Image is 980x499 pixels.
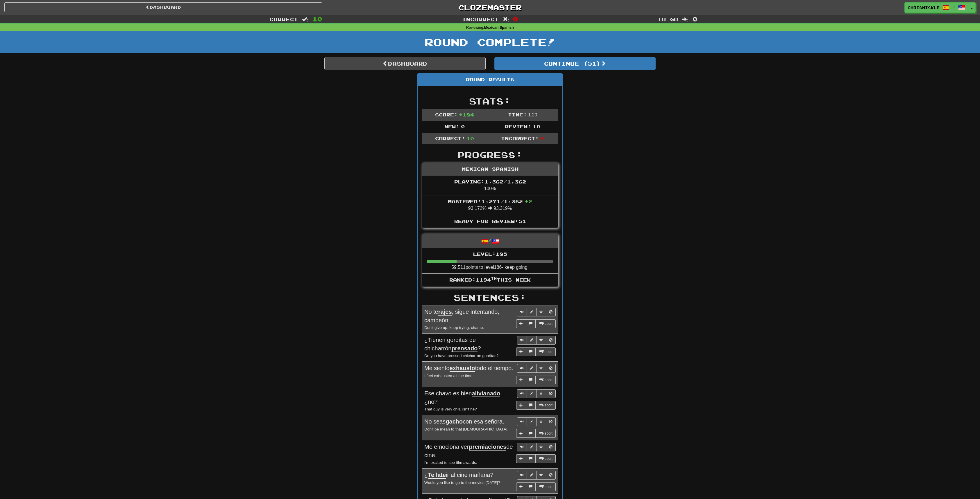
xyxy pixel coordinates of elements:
[516,401,526,410] button: Add sentence to collection
[535,401,556,410] button: Report
[302,17,308,22] span: :
[422,195,558,215] li: 93.172% 93.319%
[535,376,556,384] button: Report
[527,471,537,480] button: Edit sentence
[422,234,558,248] div: /
[424,444,513,458] span: Me emociona ver de cine.
[424,337,481,352] span: ¿Tienen gorditas de chicharrón ?
[516,347,556,356] div: More sentence controls
[516,376,556,384] div: More sentence controls
[422,176,558,195] li: 100%
[904,2,968,13] a: ChrisMickle /
[546,389,556,398] button: Toggle ignore
[533,124,540,129] span: 10
[536,443,546,451] button: Toggle favorite
[535,319,556,328] button: Report
[536,389,546,398] button: Toggle favorite
[516,482,556,491] div: More sentence controls
[528,112,537,117] span: 1 : 20
[546,443,556,451] button: Toggle ignore
[540,136,544,141] span: 0
[516,454,526,463] button: Add sentence to collection
[527,389,537,398] button: Edit sentence
[449,277,531,282] span: Ranked: 1194 this week
[484,26,514,30] strong: Mexican Spanish
[516,401,556,410] div: More sentence controls
[450,365,475,372] u: exhausto
[517,471,527,480] button: Play sentence audio
[422,293,558,302] h2: Sentences:
[428,472,446,479] u: Te late
[312,15,322,22] span: 10
[517,308,556,316] div: Sentence controls
[505,124,531,129] span: Review:
[424,374,473,378] small: I feel exhausted all the time.
[517,417,556,426] div: Sentence controls
[535,482,556,491] button: Report
[466,136,474,141] span: 10
[535,347,556,356] button: Report
[424,390,502,405] span: Ese chavo es bien , ¿no?
[908,5,940,10] span: ChrisMickle
[454,218,526,224] span: Ready for Review: 51
[536,364,546,373] button: Toggle favorite
[682,17,688,22] span: :
[435,112,458,117] span: Score:
[424,480,500,485] small: Would you like to go to the movies [DATE]?
[535,429,556,438] button: Report
[438,309,452,316] u: rajes
[418,73,562,86] div: Round Results
[435,136,465,141] span: Correct:
[454,179,526,184] span: Playing: 1,362 / 1,362
[424,354,498,358] small: Do you have pressed chicharrón gorditas?
[422,163,558,176] div: Mexican Spanish
[424,460,477,465] small: I'm excited to see film awards.
[516,454,556,463] div: More sentence controls
[503,17,509,22] span: :
[517,364,527,373] button: Play sentence audio
[461,124,465,129] span: 0
[658,16,678,22] span: To go
[516,376,526,384] button: Add sentence to collection
[527,336,537,345] button: Edit sentence
[517,336,556,345] div: Sentence controls
[324,57,486,70] a: Dashboard
[516,319,556,328] div: More sentence controls
[424,309,499,323] span: No te , sigue intentando, campeón.
[546,364,556,373] button: Toggle ignore
[424,365,513,372] span: Me siento todo el tiempo.
[516,429,526,438] button: Add sentence to collection
[331,2,649,12] a: Clozemaster
[269,16,298,22] span: Correct
[517,443,527,451] button: Play sentence audio
[527,417,537,426] button: Edit sentence
[516,482,526,491] button: Add sentence to collection
[451,345,478,352] u: prensado
[525,199,532,204] span: + 2
[494,57,656,70] button: Continue (51)
[473,251,507,257] span: Level: 185
[517,389,556,398] div: Sentence controls
[472,390,500,397] u: alivianado
[517,308,527,316] button: Play sentence audio
[459,112,474,117] span: + 184
[536,471,546,480] button: Toggle favorite
[424,427,508,431] small: Don't be mean to that [DEMOGRAPHIC_DATA].
[422,150,558,160] h2: Progress:
[448,199,532,204] span: Mastered: 1,271 / 1,362
[517,443,556,451] div: Sentence controls
[469,444,506,451] u: premiaciones
[508,112,527,117] span: Time:
[536,308,546,316] button: Toggle favorite
[517,336,527,345] button: Play sentence audio
[546,308,556,316] button: Toggle ignore
[424,407,477,411] small: That guy is very chill, isn't he?
[546,471,556,480] button: Toggle ignore
[527,443,537,451] button: Edit sentence
[422,248,558,274] li: 59,511 points to level 186 - keep going!
[444,124,459,129] span: New:
[2,36,978,48] h1: Round Complete!
[491,276,497,280] sup: th
[516,347,526,356] button: Add sentence to collection
[517,417,527,426] button: Play sentence audio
